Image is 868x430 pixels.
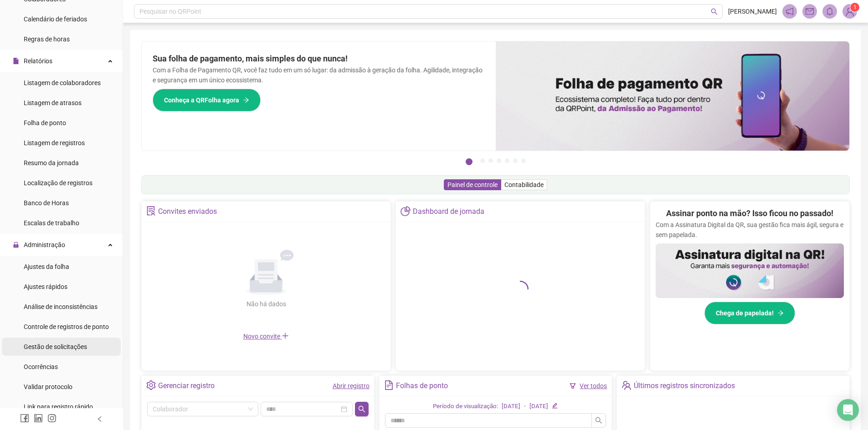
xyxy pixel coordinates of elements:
div: Dashboard de jornada [413,204,484,219]
span: search [358,405,365,413]
a: Abrir registro [333,382,370,390]
span: Painel de controle [447,181,498,188]
button: 5 [505,158,509,163]
h2: Sua folha de pagamento, mais simples do que nunca! [153,52,485,65]
span: Gestão de solicitações [24,343,87,350]
span: file [13,58,19,64]
span: Escalas de trabalho [24,219,79,227]
button: 7 [521,158,526,163]
span: setting [146,380,156,390]
span: facebook [20,414,29,423]
span: Contabilidade [504,181,544,188]
div: Período de visualização: [433,402,498,411]
span: linkedin [34,414,43,423]
span: Ocorrências [24,363,58,370]
div: [DATE] [529,402,548,411]
span: team [621,380,631,390]
p: Com a Folha de Pagamento QR, você faz tudo em um só lugar: da admissão à geração da folha. Agilid... [153,65,485,85]
span: search [711,8,718,15]
div: Open Intercom Messenger [837,399,859,421]
span: Link para registro rápido [24,403,93,410]
div: Gerenciar registro [158,378,215,394]
span: Listagem de colaboradores [24,79,101,86]
span: Folha de ponto [24,119,66,126]
button: Conheça a QRFolha agora [153,89,261,111]
span: Análise de inconsistências [24,303,98,310]
span: lock [13,242,19,248]
span: Relatórios [24,57,52,65]
span: loading [512,281,529,297]
span: arrow-right [243,97,249,103]
div: Convites enviados [158,204,217,219]
span: notification [786,7,794,15]
span: arrow-right [777,310,784,316]
button: 1 [466,158,473,165]
span: left [97,416,103,422]
h2: Assinar ponto na mão? Isso ficou no passado! [666,207,833,220]
img: banner%2F8d14a306-6205-4263-8e5b-06e9a85ad873.png [496,41,850,151]
span: plus [282,332,289,339]
span: Ajustes da folha [24,263,69,270]
span: instagram [47,414,56,423]
span: search [595,417,602,424]
span: [PERSON_NAME] [728,6,777,16]
span: Listagem de registros [24,139,85,147]
span: file-text [384,380,394,390]
span: Administração [24,241,65,248]
sup: Atualize o seu contato no menu Meus Dados [850,3,859,12]
span: filter [570,383,576,389]
img: 85711 [843,5,857,18]
button: 4 [497,158,501,163]
p: Com a Assinatura Digital da QR, sua gestão fica mais ágil, segura e sem papelada. [656,220,844,240]
span: Listagem de atrasos [24,99,82,106]
span: Banco de Horas [24,199,69,207]
button: 3 [488,158,493,163]
button: Chega de papelada! [704,302,795,324]
div: Não há dados [224,299,308,309]
span: mail [806,7,814,15]
span: Chega de papelada! [716,308,774,318]
span: Ajustes rápidos [24,283,67,290]
span: Validar protocolo [24,383,72,390]
span: pie-chart [401,206,410,216]
span: Calendário de feriados [24,15,87,23]
span: Controle de registros de ponto [24,323,109,330]
a: Ver todos [580,382,607,390]
button: 2 [480,158,485,163]
span: Conheça a QRFolha agora [164,95,239,105]
span: Resumo da jornada [24,159,79,167]
img: banner%2F02c71560-61a6-44d4-94b9-c8ab97240462.png [656,243,844,298]
span: Localização de registros [24,179,92,187]
span: bell [826,7,834,15]
span: Regras de horas [24,35,70,43]
span: 1 [853,4,857,10]
span: edit [552,403,558,409]
button: 6 [513,158,518,163]
span: Novo convite [243,333,289,340]
span: solution [146,206,156,216]
div: - [524,402,526,411]
div: [DATE] [502,402,520,411]
div: Últimos registros sincronizados [634,378,735,394]
div: Folhas de ponto [396,378,448,394]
